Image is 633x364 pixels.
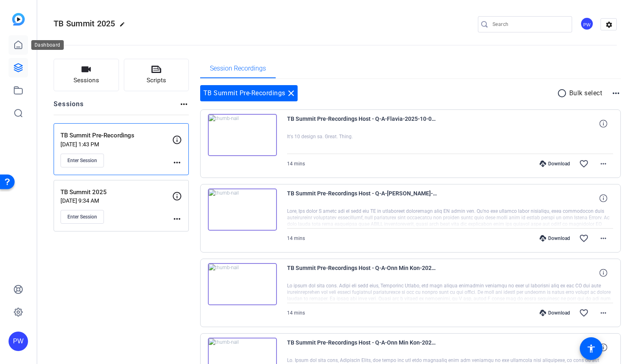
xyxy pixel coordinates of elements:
mat-icon: settings [601,19,617,31]
span: Scripts [147,76,166,85]
p: TB Summit Pre-Recordings [60,131,172,140]
mat-icon: edit [119,21,129,31]
div: TB Summit Pre-Recordings [200,85,298,101]
mat-icon: accessibility [586,344,596,353]
button: Scripts [124,59,189,91]
mat-icon: radio_button_unchecked [557,88,569,98]
span: TB Summit Pre-Recordings Host - Q-A-Onn Min Kon-2025-10-06-10-46-16-817-0 [287,338,437,357]
span: Enter Session [67,214,97,220]
span: Enter Session [67,157,97,164]
mat-icon: more_horiz [172,214,182,224]
span: TB Summit 2025 [54,19,115,28]
img: thumb-nail [208,188,277,231]
mat-icon: more_horiz [611,88,621,98]
ngx-avatar: Pawel Wilkolek [580,17,594,31]
img: blue-gradient.svg [12,13,25,26]
span: 14 mins [287,161,305,167]
mat-icon: more_horiz [598,159,608,169]
h2: Sessions [54,99,84,115]
mat-icon: more_horiz [598,233,608,243]
span: Sessions [73,76,99,85]
div: Download [536,310,574,316]
div: Dashboard [31,40,64,50]
mat-icon: close [286,88,296,98]
mat-icon: more_horiz [172,158,182,167]
button: Enter Session [60,210,104,224]
p: Bulk select [569,88,603,98]
mat-icon: more_horiz [598,308,608,318]
button: Enter Session [60,154,104,167]
p: [DATE] 1:43 PM [60,141,172,148]
input: Search [493,19,566,29]
span: TB Summit Pre-Recordings Host - Q-A-Flavia-2025-10-08-19-57-02-910-1 [287,114,437,133]
div: PW [9,332,28,351]
span: TB Summit Pre-Recordings Host - Q-A-Onn Min Kon-2025-10-08-19-56-59-317-0 [287,263,437,283]
img: thumb-nail [208,263,277,305]
img: thumb-nail [208,114,277,156]
p: TB Summit 2025 [60,188,172,197]
mat-icon: favorite_border [579,308,589,318]
mat-icon: favorite_border [579,159,589,169]
div: Download [536,235,574,242]
span: TB Summit Pre-Recordings Host - Q-A-[PERSON_NAME]-2025-10-08-19-57-02-910-0 [287,188,437,208]
button: Sessions [54,59,119,91]
mat-icon: more_horiz [179,99,189,109]
p: [DATE] 9:34 AM [60,197,172,204]
span: Session Recordings [210,65,266,72]
span: 14 mins [287,236,305,241]
span: 14 mins [287,310,305,316]
div: Download [536,161,574,167]
div: PW [580,17,594,30]
mat-icon: favorite_border [579,233,589,243]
